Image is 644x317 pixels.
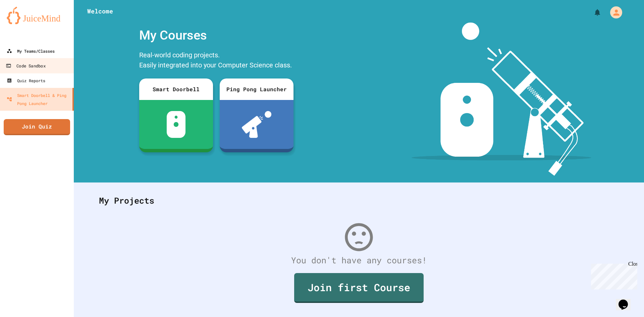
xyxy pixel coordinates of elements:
a: Join first Course [294,273,424,303]
div: Smart Doorbell & Ping Pong Launcher [7,91,70,107]
img: banner-image-my-projects.png [412,22,591,176]
iframe: chat widget [616,290,637,310]
div: Real-world coding projects. Easily integrated into your Computer Science class. [136,48,297,73]
img: sdb-white.svg [167,111,186,138]
div: Code Sandbox [6,62,45,70]
div: Chat with us now!Close [3,3,46,43]
img: logo-orange.svg [7,7,67,24]
div: Smart Doorbell [139,78,213,100]
div: You don't have any courses! [92,254,626,267]
img: ppl-with-ball.png [242,111,272,138]
div: My Projects [92,188,626,214]
div: My Notifications [581,7,603,18]
div: Ping Pong Launcher [220,78,293,100]
iframe: chat widget [588,261,637,289]
a: Join Quiz [4,119,70,135]
div: Quiz Reports [7,76,45,85]
div: My Courses [136,22,297,48]
div: My Account [603,5,624,20]
div: My Teams/Classes [7,47,55,55]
